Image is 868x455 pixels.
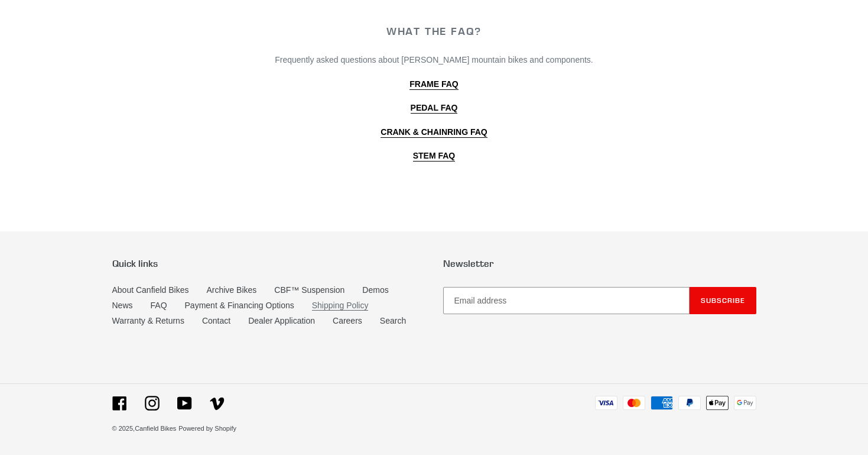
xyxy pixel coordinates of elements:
a: Dealer Application [248,316,315,325]
b: PEDAL FAQ [411,103,458,112]
a: STEM FAQ [413,151,456,162]
a: Demos [362,285,388,295]
a: Powered by Shopify [178,425,236,432]
a: Careers [333,316,362,325]
p: Frequently asked questions about [PERSON_NAME] mountain bikes and components. [167,54,701,66]
b: FRAME FAQ [409,79,458,89]
input: Email address [443,287,690,314]
a: Contact [202,316,230,325]
a: CRANK & CHAINRING FAQ [381,127,487,138]
a: FAQ [151,301,167,310]
a: About Canfield Bikes [112,285,189,295]
span: Subscribe [701,296,745,305]
p: Quick links [112,258,425,269]
button: Subscribe [690,287,756,314]
a: News [112,301,133,310]
a: CBF™ Suspension [274,285,344,295]
b: STEM FAQ [413,151,456,160]
a: Payment & Financing Options [185,301,294,310]
p: Newsletter [443,258,756,269]
a: Canfield Bikes [135,425,176,432]
b: CRANK & CHAINRING FAQ [381,127,487,137]
a: PEDAL FAQ [411,103,458,114]
a: Shipping Policy [312,301,369,311]
a: Archive Bikes [206,285,256,295]
a: FRAME FAQ [409,79,458,90]
a: Search [380,316,406,325]
strong: WHAT THE FAQ? [386,24,482,38]
small: © 2025, [112,425,177,432]
a: Warranty & Returns [112,316,184,325]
